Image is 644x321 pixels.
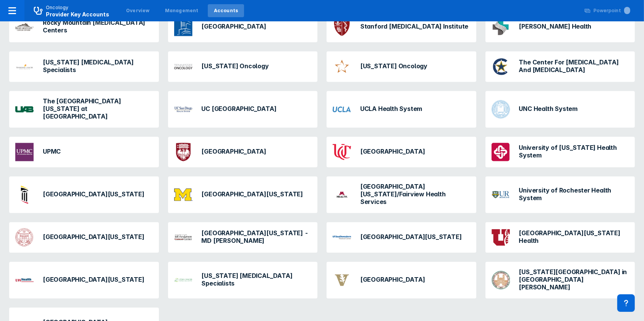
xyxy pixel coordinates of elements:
img: ucla.png [333,100,351,119]
h3: [US_STATE] [MEDICAL_DATA] Specialists [202,272,312,287]
img: university-of-maryland-medical.png [15,186,34,204]
h3: [US_STATE][GEOGRAPHIC_DATA] in [GEOGRAPHIC_DATA][PERSON_NAME] [519,268,629,291]
img: sutter-health.png [492,18,510,36]
img: university-wisconsin-health.png [15,271,34,289]
img: university-of-colorado-health-system.png [492,143,510,161]
a: The [GEOGRAPHIC_DATA][US_STATE] at [GEOGRAPHIC_DATA] [9,91,159,128]
img: md-anderson.png [174,234,193,241]
h3: University of Rochester Health System [519,186,629,202]
a: [US_STATE][GEOGRAPHIC_DATA] in [GEOGRAPHIC_DATA][PERSON_NAME] [485,262,635,299]
h3: UCLA Health System [360,105,422,112]
a: Accounts [208,4,244,17]
img: usc.png [15,228,34,247]
h3: [GEOGRAPHIC_DATA][US_STATE] - MD [PERSON_NAME] [202,229,312,244]
img: rocky-mountain-cancer.png [15,18,34,36]
h3: [GEOGRAPHIC_DATA][US_STATE]/Fairview Health Services [360,183,470,205]
h3: [GEOGRAPHIC_DATA] [202,148,267,155]
h3: University of [US_STATE] Health System [519,144,629,159]
img: university-of-alabama-at-birmingham.png [15,100,34,119]
h3: [US_STATE] Oncology [202,62,269,70]
img: university-of-chicago-cancer-center.png [174,143,193,161]
img: university-of-minnesota-health.png [333,186,351,204]
img: university-of-rochester-medical-center.png [492,186,510,204]
a: [GEOGRAPHIC_DATA][US_STATE] [327,222,476,253]
a: [GEOGRAPHIC_DATA][US_STATE] Health [485,222,635,253]
img: university-cincinnati-health.png [333,143,351,161]
h3: UNC Health System [519,105,578,112]
a: UPMC [9,137,159,167]
h3: [US_STATE] Oncology [360,62,427,70]
a: [GEOGRAPHIC_DATA][US_STATE]/Fairview Health Services [327,177,476,213]
img: unc.png [492,100,510,119]
a: Rocky Mountain [MEDICAL_DATA] Centers [9,12,159,42]
h3: [GEOGRAPHIC_DATA][US_STATE] [360,233,462,241]
h3: The [GEOGRAPHIC_DATA][US_STATE] at [GEOGRAPHIC_DATA] [43,97,153,120]
h3: [GEOGRAPHIC_DATA] [360,276,425,283]
img: stanford.png [333,18,351,36]
h3: [GEOGRAPHIC_DATA][US_STATE] [202,190,303,198]
img: uc-san-diego.png [174,100,193,119]
a: [GEOGRAPHIC_DATA] [327,137,476,167]
h3: [US_STATE] [MEDICAL_DATA] Specialists [43,58,153,74]
a: [GEOGRAPHIC_DATA] [327,262,476,299]
a: [GEOGRAPHIC_DATA] [168,12,318,42]
h3: [GEOGRAPHIC_DATA][US_STATE] Health [519,229,629,244]
img: tennessee-cancer-specialists-pllc.png [15,58,34,76]
img: university-of-michigan.png [174,186,193,204]
a: Management [159,4,205,17]
h3: UC [GEOGRAPHIC_DATA] [202,105,277,112]
h3: Rocky Mountain [MEDICAL_DATA] Centers [43,19,153,34]
img: upmc.png [15,143,34,161]
h3: [GEOGRAPHIC_DATA][US_STATE] [43,190,144,198]
img: university-of-ut.png [492,228,510,247]
h3: The Center For [MEDICAL_DATA] And [MEDICAL_DATA] [519,58,629,74]
a: Stanford [MEDICAL_DATA] Institute [327,12,476,42]
a: [GEOGRAPHIC_DATA][US_STATE] [9,222,159,253]
h3: [GEOGRAPHIC_DATA] [360,148,425,155]
a: [US_STATE] Oncology [327,51,476,82]
div: Powerpoint [594,7,630,14]
img: utah-cancer-specialists-pc.png [174,271,193,289]
a: [US_STATE] [MEDICAL_DATA] Specialists [9,51,159,82]
img: roswell-park-cancer-institute.png [174,18,193,36]
span: Provider Key Accounts [46,11,109,18]
a: [US_STATE] Oncology [168,51,318,82]
img: vanderbilt-health.png [333,271,351,289]
a: UCLA Health System [327,91,476,128]
a: [GEOGRAPHIC_DATA] [168,137,318,167]
a: [GEOGRAPHIC_DATA][US_STATE] [9,262,159,299]
h3: UPMC [43,148,61,155]
h3: [GEOGRAPHIC_DATA] [202,22,267,30]
a: Overview [120,4,156,17]
h3: [PERSON_NAME] Health [519,22,592,30]
div: Management [165,7,199,14]
h3: Stanford [MEDICAL_DATA] Institute [360,22,468,30]
a: [PERSON_NAME] Health [485,12,635,42]
img: tennessee-oncology.png [174,58,193,76]
img: texas-oncology.png [333,58,351,76]
img: the-center-for-cancer-and-blood-disorders-tx.png [492,58,510,76]
div: Overview [126,7,150,14]
a: [GEOGRAPHIC_DATA][US_STATE] - MD [PERSON_NAME] [168,222,318,253]
img: washington-university.png [492,271,510,289]
a: [GEOGRAPHIC_DATA][US_STATE] [9,177,159,213]
a: University of [US_STATE] Health System [485,137,635,167]
div: Contact Support [617,294,635,312]
a: UNC Health System [485,91,635,128]
div: Accounts [214,7,238,14]
h3: [GEOGRAPHIC_DATA][US_STATE] [43,233,144,241]
a: UC [GEOGRAPHIC_DATA] [168,91,318,128]
a: [GEOGRAPHIC_DATA][US_STATE] [168,177,318,213]
h3: [GEOGRAPHIC_DATA][US_STATE] [43,276,144,283]
a: The Center For [MEDICAL_DATA] And [MEDICAL_DATA] [485,51,635,82]
a: University of Rochester Health System [485,177,635,213]
p: Oncology [46,4,69,11]
img: utsw.png [333,228,351,247]
a: [US_STATE] [MEDICAL_DATA] Specialists [168,262,318,299]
